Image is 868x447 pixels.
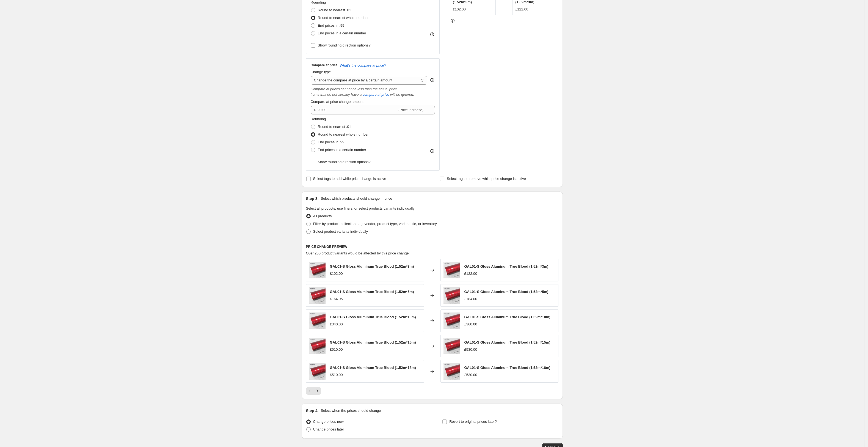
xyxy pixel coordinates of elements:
div: £340.00 [330,322,343,327]
div: £530.00 [464,372,477,378]
span: Change type [311,70,331,74]
div: £530.00 [464,347,477,352]
button: What's the compare at price? [340,63,386,67]
span: GAL01-S Gloss Aluminum True Blood (1.52m*18m) [464,366,550,370]
span: GAL01-S Gloss Aluminum True Blood (1.52m*15m) [464,340,550,344]
div: £164.05 [330,296,343,302]
img: GAL01-S_TrueBlood_1600x_49e699b1-e660-4bb7-85aa-5064fb6804ee_80x.jpg [309,287,326,304]
span: GAL01-S Gloss Aluminum True Blood (1.52m*5m) [330,290,414,294]
span: GAL01-S Gloss Aluminum True Blood (1.52m*18m) [330,366,416,370]
div: £122.00 [464,271,477,276]
span: GAL01-S Gloss Aluminum True Blood (1.52m*10m) [464,315,550,319]
span: Round to nearest .01 [318,8,351,12]
p: Select when the prices should change [321,408,381,413]
div: £510.00 [330,347,343,352]
img: GAL01-S_TrueBlood_1600x_49e699b1-e660-4bb7-85aa-5064fb6804ee_80x.jpg [309,262,326,278]
span: Compare at price change amount [311,100,364,104]
div: £184.00 [464,296,477,302]
span: Select all products, use filters, or select products variants individually [306,206,415,210]
img: GAL01-S_TrueBlood_1600x_49e699b1-e660-4bb7-85aa-5064fb6804ee_80x.jpg [443,287,460,304]
span: Change prices now [313,419,344,424]
nav: Pagination [306,387,321,395]
span: GAL01-S Gloss Aluminum True Blood (1.52m*10m) [330,315,416,319]
span: Show rounding direction options? [318,160,371,164]
span: GAL01-S Gloss Aluminum True Blood (1.52m*3m) [330,264,414,268]
span: Select tags to remove while price change is active [447,177,526,181]
img: GAL01-S_TrueBlood_1600x_49e699b1-e660-4bb7-85aa-5064fb6804ee_80x.jpg [443,338,460,354]
span: Rounding [311,0,326,4]
span: All products [313,214,332,218]
div: £102.00 [453,7,466,12]
div: £122.00 [515,7,528,12]
span: (Price increase) [398,108,423,112]
input: -10.00 [318,106,397,114]
span: GAL01-S Gloss Aluminum True Blood (1.52m*3m) [464,264,549,268]
p: Select which products should change in price [321,196,392,201]
img: GAL01-S_TrueBlood_1600x_49e699b1-e660-4bb7-85aa-5064fb6804ee_80x.jpg [309,338,326,354]
i: Items that do not already have a [311,92,362,97]
button: Next [313,387,321,395]
h3: Compare at price [311,63,338,67]
span: £ [314,108,316,112]
span: Round to nearest whole number [318,16,369,20]
img: GAL01-S_TrueBlood_1600x_49e699b1-e660-4bb7-85aa-5064fb6804ee_80x.jpg [443,262,460,278]
div: £510.00 [330,372,343,378]
i: Compare at prices cannot be less than the actual price. [311,87,398,91]
h6: PRICE CHANGE PREVIEW [306,245,558,249]
span: End prices in .99 [318,140,345,144]
span: End prices in .99 [318,23,345,28]
img: GAL01-S_TrueBlood_1600x_49e699b1-e660-4bb7-85aa-5064fb6804ee_80x.jpg [443,312,460,329]
h2: Step 3. [306,196,319,201]
span: Rounding [311,117,326,121]
div: £360.00 [464,322,477,327]
button: compare at price [363,92,389,97]
span: Round to nearest .01 [318,125,351,129]
span: GAL01-S Gloss Aluminum True Blood (1.52m*5m) [464,290,549,294]
span: Show rounding direction options? [318,43,371,47]
span: Revert to original prices later? [449,419,497,424]
span: End prices in a certain number [318,148,366,152]
div: help [429,77,435,83]
img: GAL01-S_TrueBlood_1600x_49e699b1-e660-4bb7-85aa-5064fb6804ee_80x.jpg [309,312,326,329]
h2: Step 4. [306,408,319,413]
span: Over 250 product variants would be affected by this price change: [306,251,410,255]
img: GAL01-S_TrueBlood_1600x_49e699b1-e660-4bb7-85aa-5064fb6804ee_80x.jpg [443,363,460,380]
img: GAL01-S_TrueBlood_1600x_49e699b1-e660-4bb7-85aa-5064fb6804ee_80x.jpg [309,363,326,380]
div: £102.00 [330,271,343,276]
span: Change prices later [313,427,344,431]
i: will be ignored. [390,92,414,97]
span: Select tags to add while price change is active [313,177,386,181]
span: Select product variants individually [313,229,368,234]
span: Filter by product, collection, tag, vendor, product type, variant title, or inventory [313,222,437,226]
span: Round to nearest whole number [318,132,369,136]
span: End prices in a certain number [318,31,366,35]
span: GAL01-S Gloss Aluminum True Blood (1.52m*15m) [330,340,416,344]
